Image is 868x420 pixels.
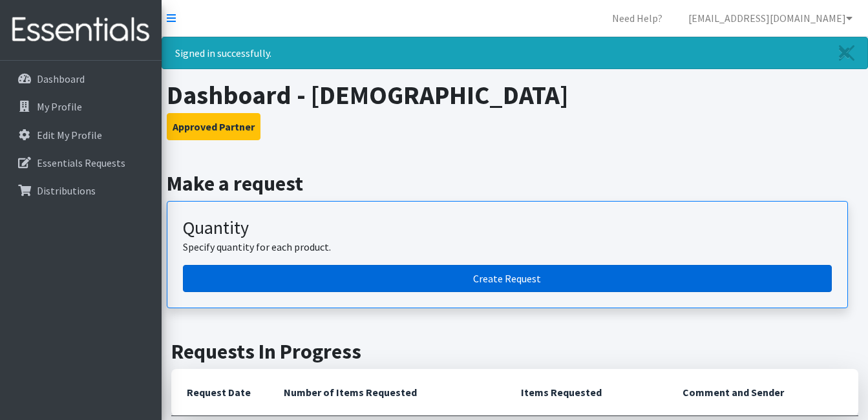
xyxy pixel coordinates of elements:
[826,37,867,68] a: Close
[37,156,125,169] p: Essentials Requests
[268,369,505,416] th: Number of Items Requested
[183,239,832,255] p: Specify quantity for each product.
[167,79,863,110] h1: Dashboard - [DEMOGRAPHIC_DATA]
[183,265,832,292] a: Create a request by quantity
[167,171,863,196] h2: Make a request
[5,66,156,92] a: Dashboard
[183,217,832,239] h3: Quantity
[5,150,156,176] a: Essentials Requests
[171,369,268,416] th: Request Date
[171,339,858,364] h2: Requests In Progress
[505,369,667,416] th: Items Requested
[37,100,82,113] p: My Profile
[37,184,96,197] p: Distributions
[37,129,102,142] p: Edit My Profile
[37,72,85,85] p: Dashboard
[602,5,673,31] a: Need Help?
[5,94,156,120] a: My Profile
[5,178,156,204] a: Distributions
[162,37,868,69] div: Signed in successfully.
[5,8,156,52] img: HumanEssentials
[667,369,858,416] th: Comment and Sender
[5,122,156,148] a: Edit My Profile
[678,5,863,31] a: [EMAIL_ADDRESS][DOMAIN_NAME]
[167,113,260,140] button: Approved Partner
